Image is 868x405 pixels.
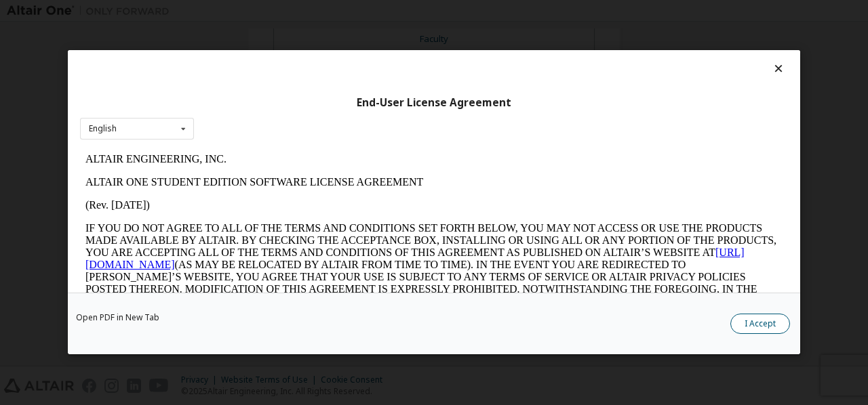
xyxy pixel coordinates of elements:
[5,74,703,184] p: IF YOU DO NOT AGREE TO ALL OF THE TERMS AND CONDITIONS SET FORTH BELOW, YOU MAY NOT ACCESS OR USE...
[730,314,790,335] button: I Accept
[76,314,159,322] a: Open PDF in New Tab
[89,125,117,133] div: English
[80,96,788,110] div: End-User License Agreement
[5,5,703,18] p: ALTAIR ENGINEERING, INC.
[5,28,703,41] p: ALTAIR ONE STUDENT EDITION SOFTWARE LICENSE AGREEMENT
[5,51,703,64] p: (Rev. [DATE])
[5,99,665,123] a: [URL][DOMAIN_NAME]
